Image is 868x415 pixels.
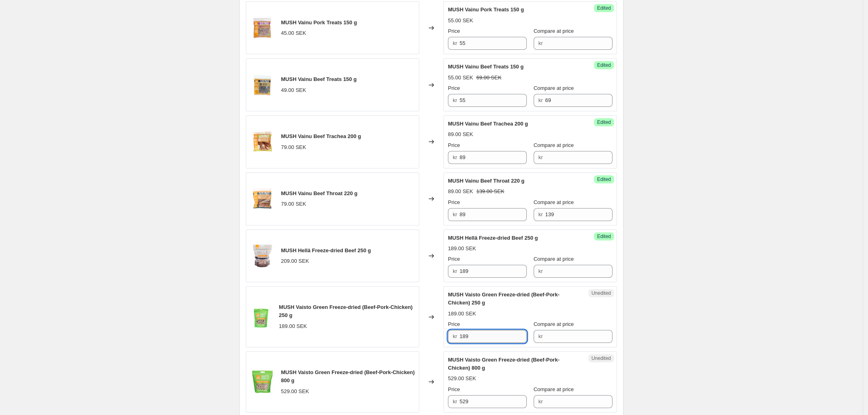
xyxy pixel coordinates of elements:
span: Edited [597,62,611,68]
span: Price [448,386,460,392]
span: Price [448,142,460,148]
span: MUSH Vaisto Green Freeze-dried (Beef-Pork-Chicken) 800 g [448,357,560,371]
div: 189.00 SEK [279,322,307,330]
span: Compare at price [534,321,574,327]
span: Edited [597,119,611,126]
span: Unedited [591,290,611,296]
span: kr [539,268,543,274]
span: kr [539,40,543,46]
span: Price [448,85,460,91]
span: Compare at price [534,256,574,262]
span: MUSH Vainu Beef Throat 220 g [448,178,524,184]
span: Compare at price [534,199,574,205]
span: Compare at price [534,85,574,91]
span: Edited [597,176,611,183]
span: Compare at price [534,28,574,34]
div: 529.00 SEK [448,375,476,383]
div: 209.00 SEK [281,257,309,265]
strike: 69.00 SEK [476,74,501,82]
span: MUSH Vainu Beef Treats 150 g [448,64,524,70]
span: MUSH Vainu Pork Treats 150 g [448,6,524,13]
span: kr [453,211,457,217]
span: MUSH Vaisto Green Freeze-dried (Beef-Pork-Chicken) 800 g [281,369,415,383]
span: MUSH Vainu Pork Treats 150 g [281,19,357,26]
img: mush-vaisto-vihrea-freeze800_80x.webp [250,370,275,394]
span: MUSH Vainu Beef Trachea 200 g [448,121,528,127]
span: MUSH Vainu Beef Trachea 200 g [281,133,361,139]
span: Compare at price [534,386,574,392]
span: kr [539,154,543,160]
span: Edited [597,5,611,11]
span: kr [539,333,543,339]
span: kr [453,40,457,46]
span: MUSH Vainu Beef Treats 150 g [281,76,357,82]
span: Unedited [591,355,611,362]
span: Price [448,256,460,262]
span: kr [453,97,457,103]
span: MUSH Vaisto Green Freeze-dried (Beef-Pork-Chicken) 250 g [279,304,413,318]
div: 79.00 SEK [281,200,306,208]
span: kr [453,268,457,274]
div: 45.00 SEK [281,29,306,37]
div: 89.00 SEK [448,130,473,138]
div: 79.00 SEK [281,143,306,151]
span: kr [539,398,543,404]
div: 55.00 SEK [448,17,473,25]
div: 49.00 SEK [281,86,306,94]
span: MUSH Vainu Beef Throat 220 g [281,190,357,196]
span: kr [539,211,543,217]
strike: 139.00 SEK [476,187,504,196]
span: kr [453,398,457,404]
div: 529.00 SEK [281,387,309,396]
span: kr [539,97,543,103]
span: Price [448,28,460,34]
img: hellafreezedrednauta_80x.png [250,244,275,268]
span: MUSH Hellä Freeze-dried Beef 250 g [281,247,371,253]
div: 189.00 SEK [448,310,476,318]
span: Compare at price [534,142,574,148]
img: vainu-possunami_80x.png [250,16,275,40]
div: 55.00 SEK [448,74,473,82]
span: Edited [597,233,611,240]
span: kr [453,333,457,339]
img: mush-vainu-nautanami_80x.png [250,73,275,97]
span: kr [453,154,457,160]
span: Price [448,199,460,205]
span: MUSH Vaisto Green Freeze-dried (Beef-Pork-Chicken) 250 g [448,292,560,306]
img: vainu-henkitorvi_80x.png [250,130,275,154]
img: vainu-beefthroatweb_80x.png [250,187,275,211]
div: 89.00 SEK [448,187,473,196]
img: vaisto-freezevihrea_80x.png [250,305,272,329]
div: 189.00 SEK [448,245,476,253]
span: Price [448,321,460,327]
span: MUSH Hellä Freeze-dried Beef 250 g [448,235,538,241]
